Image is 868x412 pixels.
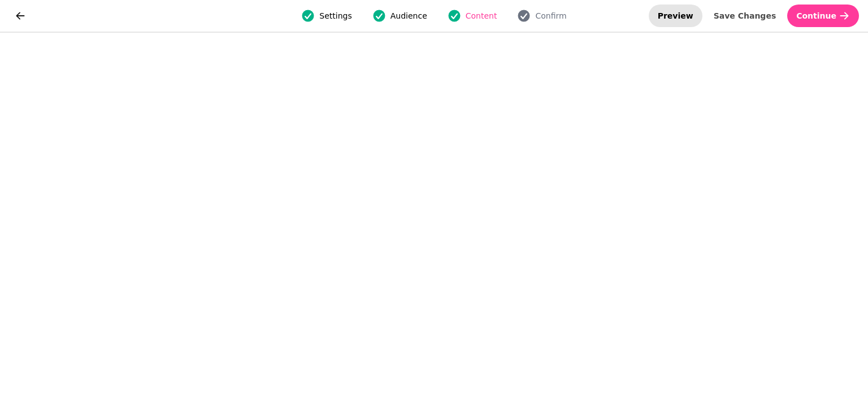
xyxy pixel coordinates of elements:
[649,5,702,27] button: Preview
[390,10,427,21] span: Audience
[319,10,351,21] span: Settings
[714,12,776,20] span: Save Changes
[535,10,566,21] span: Confirm
[466,10,497,21] span: Content
[787,5,859,27] button: Continue
[796,12,836,20] span: Continue
[658,12,693,20] span: Preview
[9,5,32,27] button: go back
[705,5,785,27] button: Save Changes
